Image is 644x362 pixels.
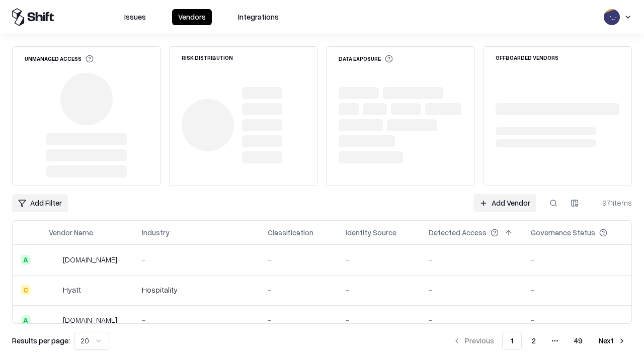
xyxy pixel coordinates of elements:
div: - [531,315,623,325]
div: - [268,285,330,295]
div: - [429,285,515,295]
div: - [346,254,413,265]
div: - [346,285,413,295]
p: Results per page: [12,335,70,346]
div: Risk Distribution [182,55,233,60]
button: Vendors [172,9,212,25]
div: Detected Access [429,227,487,238]
div: - [346,315,413,325]
button: Add Filter [12,194,68,212]
div: Classification [268,227,313,238]
div: Data Exposure [339,55,393,63]
div: - [268,315,330,325]
div: A [21,315,31,325]
div: 971 items [592,198,632,208]
div: Vendor Name [49,227,93,238]
div: - [142,315,252,325]
div: Governance Status [531,227,595,238]
button: 2 [524,332,544,350]
button: Issues [118,9,152,25]
div: - [142,254,252,265]
div: Identity Source [346,227,396,238]
img: primesec.co.il [49,315,59,325]
button: 49 [566,332,591,350]
div: - [429,315,515,325]
button: Next [593,332,632,350]
a: Add Vendor [473,194,536,212]
div: Unmanaged Access [25,55,94,63]
nav: pagination [447,332,632,350]
div: A [21,255,31,265]
div: - [268,254,330,265]
div: Hospitality [142,285,252,295]
button: 1 [502,332,522,350]
img: Hyatt [49,285,59,295]
div: [DOMAIN_NAME] [63,254,117,265]
div: Industry [142,227,170,238]
div: - [531,285,623,295]
div: Hyatt [63,285,81,295]
div: Offboarded Vendors [496,55,558,60]
img: intrado.com [49,255,59,265]
div: C [21,285,31,295]
button: Integrations [232,9,285,25]
div: [DOMAIN_NAME] [63,315,117,325]
div: - [531,254,623,265]
div: - [429,254,515,265]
